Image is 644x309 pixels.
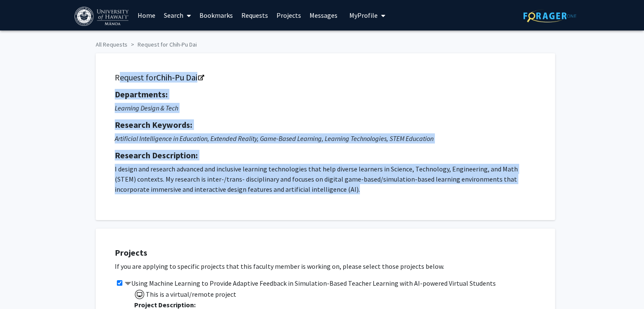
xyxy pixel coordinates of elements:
[115,72,536,83] h5: Request for
[75,7,130,26] img: University of Hawaiʻi at Mānoa Logo
[124,278,496,288] label: Using Machine Learning to Provide Adaptive Feedback in Simulation-Based Teacher Learning with AI-...
[133,0,160,30] a: Home
[237,0,272,30] a: Requests
[305,0,342,30] a: Messages
[115,89,168,99] strong: Departments:
[349,11,378,19] span: My Profile
[96,41,127,48] a: All Requests
[523,9,576,22] img: ForagerOne Logo
[96,37,549,49] ol: breadcrumb
[160,0,195,30] a: Search
[115,247,147,258] strong: Projects
[115,261,547,271] p: If you are applying to specific projects that this faculty member is working on, please select th...
[127,40,197,49] li: Request for Chih-Pu Dai
[156,72,203,83] a: Opens in a new tab
[115,119,192,130] strong: Research Keywords:
[195,0,237,30] a: Bookmarks
[115,164,536,194] p: I design and research advanced and inclusive learning technologies that help diverse learners in ...
[115,134,434,143] i: Artificial Intelligence in Education, Extended Reality, Game-Based Learning, Learning Technologie...
[145,290,236,298] span: This is a virtual/remote project
[134,301,196,309] b: Project Description:
[6,271,36,303] iframe: Chat
[115,104,178,112] i: Learning Design & Tech
[115,150,198,160] strong: Research Description:
[272,0,305,30] a: Projects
